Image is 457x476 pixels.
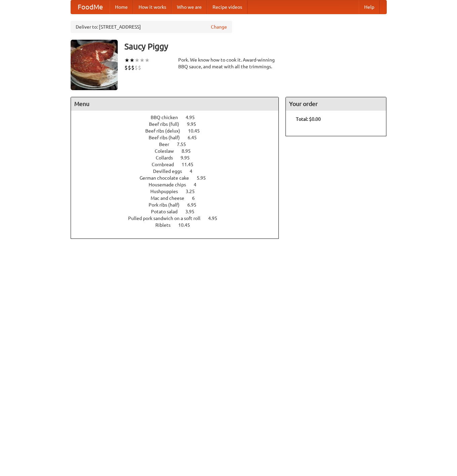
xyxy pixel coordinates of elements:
[182,162,200,167] span: 11.45
[151,115,185,120] span: BBQ chicken
[133,0,172,14] a: How it works
[131,64,135,71] li: $
[152,162,181,167] span: Cornbread
[71,97,279,111] h4: Menu
[152,162,206,167] a: Cornbread 11.45
[153,169,205,174] a: Devilled eggs 4
[149,121,208,127] a: Beef ribs (full) 9.95
[149,135,187,140] span: Beef ribs (half)
[159,142,176,147] span: Beer
[145,57,150,64] li: ★
[186,115,201,120] span: 4.95
[151,209,207,214] a: Potato salad 3.95
[181,155,196,160] span: 9.95
[71,0,110,14] a: FoodMe
[151,209,184,214] span: Potato salad
[296,116,321,122] b: Total: $0.00
[151,115,207,120] a: BBQ chicken 4.95
[124,40,387,53] h3: Saucy Piggy
[150,189,185,194] span: Hushpuppies
[149,182,193,187] span: Housemade chips
[128,216,207,221] span: Pulled pork sandwich on a soft roll
[140,175,218,181] a: German chocolate cake 5.95
[140,57,145,64] li: ★
[187,121,203,127] span: 9.95
[156,155,202,160] a: Collards 9.95
[188,135,203,140] span: 6.45
[194,182,203,187] span: 4
[155,148,203,154] a: Coleslaw 8.95
[138,64,141,71] li: $
[178,222,197,228] span: 10.45
[145,128,212,134] a: Beef ribs (delux) 10.45
[359,0,380,14] a: Help
[135,57,140,64] li: ★
[128,216,230,221] a: Pulled pork sandwich on a soft roll 4.95
[177,142,193,147] span: 7.55
[71,21,232,33] div: Deliver to: [STREET_ADDRESS]
[208,216,224,221] span: 4.95
[149,135,209,140] a: Beef ribs (half) 6.45
[185,209,201,214] span: 3.95
[186,189,201,194] span: 3.25
[187,202,203,208] span: 6.95
[155,222,177,228] span: Riblets
[145,128,187,134] span: Beef ribs (delux)
[182,148,197,154] span: 8.95
[124,64,128,71] li: $
[188,128,206,134] span: 10.45
[110,0,133,14] a: Home
[151,195,207,201] a: Mac and cheese 6
[149,202,186,208] span: Pork ribs (half)
[207,0,247,14] a: Recipe videos
[155,222,202,228] a: Riblets 10.45
[190,169,199,174] span: 4
[71,40,118,90] img: angular.jpg
[151,195,191,201] span: Mac and cheese
[155,148,181,154] span: Coleslaw
[156,155,180,160] span: Collards
[192,195,201,201] span: 6
[286,97,386,111] h4: Your order
[197,175,213,181] span: 5.95
[211,24,227,30] a: Change
[129,57,135,64] li: ★
[153,169,189,174] span: Devilled eggs
[178,57,279,70] div: Pork. We know how to cook it. Award-winning BBQ sauce, and meat with all the trimmings.
[150,189,207,194] a: Hushpuppies 3.25
[135,64,138,71] li: $
[149,182,209,187] a: Housemade chips 4
[128,64,131,71] li: $
[159,142,198,147] a: Beer 7.55
[172,0,207,14] a: Who we are
[140,175,196,181] span: German chocolate cake
[149,121,186,127] span: Beef ribs (full)
[124,57,129,64] li: ★
[149,202,209,208] a: Pork ribs (half) 6.95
